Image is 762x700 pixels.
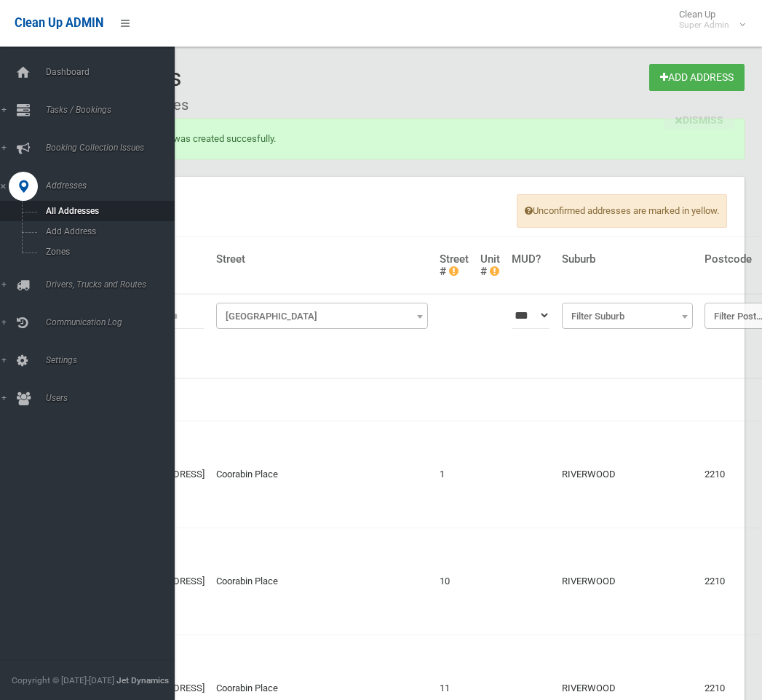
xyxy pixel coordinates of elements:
[210,421,434,528] td: Coorabin Place
[116,675,169,685] strong: Jet Dynamics
[649,64,745,91] a: Add Address
[15,16,103,30] span: Clean Up ADMIN
[41,226,175,236] span: Add Address
[434,421,475,528] td: 1
[41,247,175,257] span: Zones
[216,303,428,329] span: Filter Street
[512,253,550,266] h4: MUD?
[41,393,187,403] span: Users
[556,421,699,528] td: RIVERWOOD
[12,675,114,685] span: Copyright © [DATE]-[DATE]
[556,528,699,635] td: RIVERWOOD
[562,253,693,266] h4: Suburb
[480,253,500,277] h4: Unit #
[210,528,434,635] td: Coorabin Place
[41,105,187,115] span: Tasks / Bookings
[216,253,428,266] h4: Street
[565,306,689,327] span: Filter Suburb
[41,279,187,290] span: Drivers, Trucks and Routes
[562,303,693,329] span: Filter Suburb
[220,306,424,327] span: Filter Street
[87,130,718,148] li: [STREET_ADDRESS] was created succesfully.
[41,317,187,327] span: Communication Log
[41,143,187,153] span: Booking Collection Issues
[664,111,734,129] a: close
[41,180,187,191] span: Addresses
[41,206,175,216] span: All Addresses
[517,194,727,228] span: Unconfirmed addresses are marked in yellow.
[679,20,729,31] small: Super Admin
[434,528,475,635] td: 10
[41,355,187,365] span: Settings
[41,67,187,77] span: Dashboard
[672,9,744,31] span: Clean Up
[440,253,469,277] h4: Street #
